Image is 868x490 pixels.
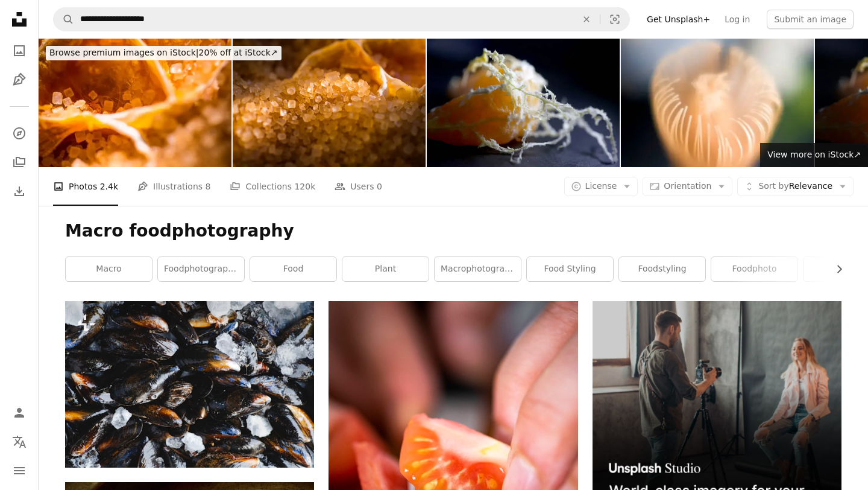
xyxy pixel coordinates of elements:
[767,150,861,159] span: View more on iStock ↗
[49,48,278,57] span: 20% off at iStock ↗
[54,8,74,31] button: Search Unsplash
[7,179,31,203] a: Download History
[767,10,854,29] button: Submit an image
[49,48,198,57] span: Browse premium images on iStock |
[600,8,629,31] button: Visual search
[564,177,638,196] button: License
[585,181,617,191] span: License
[65,301,314,468] img: a pile of mussels sitting on top of ice
[828,257,841,281] button: scroll list to the right
[664,181,711,191] span: Orientation
[7,150,31,174] a: Collections
[66,257,152,281] a: macro
[527,257,613,281] a: food styling
[621,39,814,167] img: Japanese tea ceremony
[158,257,244,281] a: foodphotography
[619,257,705,281] a: foodstyling
[39,39,289,68] a: Browse premium images on iStock|20% off at iStock↗
[7,459,31,483] button: Menu
[573,8,600,31] button: Clear
[711,257,797,281] a: foodphoto
[758,181,788,191] span: Sort by
[7,68,31,92] a: Illustrations
[294,180,315,193] span: 120k
[377,180,382,193] span: 0
[7,121,31,145] a: Explore
[643,177,732,196] button: Orientation
[65,379,314,390] a: a pile of mussels sitting on top of ice
[250,257,336,281] a: food
[7,401,31,425] a: Log in / Sign up
[737,177,854,196] button: Sort byRelevance
[435,257,521,281] a: macrophotography
[65,220,841,242] h1: Macro foodphotography
[760,143,868,167] a: View more on iStock↗
[427,39,620,167] img: Juicy Citrusy Lokan
[342,257,429,281] a: plant
[39,39,231,167] img: Brown sugar
[206,180,211,193] span: 8
[137,167,210,206] a: Illustrations 8
[640,10,717,29] a: Get Unsplash+
[7,430,31,454] button: Language
[7,39,31,63] a: Photos
[233,39,426,167] img: Brown sugar
[53,7,630,31] form: Find visuals sitewide
[717,10,757,29] a: Log in
[230,167,315,206] a: Collections 120k
[758,180,832,192] span: Relevance
[335,167,382,206] a: Users 0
